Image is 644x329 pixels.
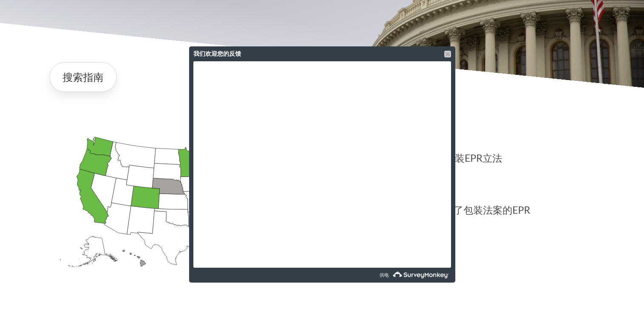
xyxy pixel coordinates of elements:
[379,272,389,278] font: 供电
[63,71,103,83] font: 搜索指南
[414,204,530,216] font: 美国通过了包装法案的EPR
[323,268,451,283] a: 供电
[193,50,241,57] font: 我们欢迎您的反馈
[49,62,117,92] a: 搜索指南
